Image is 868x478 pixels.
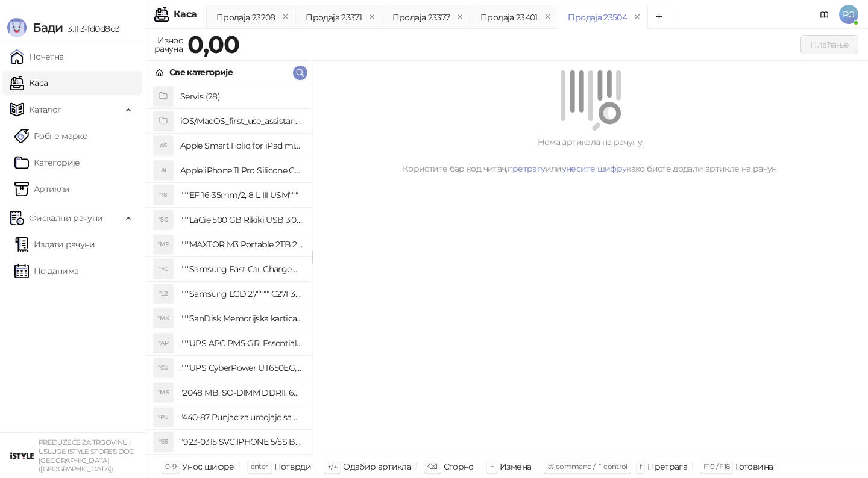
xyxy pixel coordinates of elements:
button: Add tab [647,5,671,29]
div: "18 [154,185,173,205]
h4: """Samsung Fast Car Charge Adapter, brzi auto punja_, boja crna""" [180,259,303,279]
div: Све категорије [169,66,233,79]
a: Почетна [10,45,64,69]
strong: 0,00 [187,29,239,59]
div: grid [145,84,312,455]
div: "MP [154,235,173,254]
h4: """SanDisk Memorijska kartica 256GB microSDXC sa SD adapterom SDSQXA1-256G-GN6MA - Extreme PLUS, ... [180,309,303,328]
span: ⌫ [427,462,437,471]
div: Продаја 23504 [568,11,627,24]
div: Нема артикала на рачуну. Користите бар код читач, или како бисте додали артикле на рачун. [327,135,854,175]
a: унесите шифру [562,163,627,174]
img: 64x64-companyLogo-77b92cf4-9946-4f36-9751-bf7bb5fd2c7d.png [10,444,34,468]
a: Робне марке [14,124,87,148]
button: remove [540,12,556,22]
a: Каса [10,71,48,95]
div: Готовина [735,459,773,474]
div: "MK [154,309,173,328]
h4: "440-87 Punjac za uredjaje sa micro USB portom 4/1, Stand." [180,408,303,427]
h4: Apple Smart Folio for iPad mini (A17 Pro) - Sage [180,136,303,155]
div: Продаја 23401 [480,11,538,24]
div: "FC [154,259,173,279]
div: Унос шифре [182,459,234,474]
h4: Apple iPhone 11 Pro Silicone Case - Black [180,161,303,180]
span: F10 / F16 [703,462,729,471]
div: "PU [154,408,173,427]
span: ↑/↓ [327,462,337,471]
div: Износ рачуна [152,33,185,57]
div: Потврди [274,459,312,474]
div: "CU [154,358,173,377]
h4: """EF 16-35mm/2, 8 L III USM""" [180,185,303,205]
a: Документација [815,5,834,24]
img: Logo [7,18,27,37]
span: + [490,462,494,471]
div: AI [154,161,173,180]
h4: "2048 MB, SO-DIMM DDRII, 667 MHz, Napajanje 1,8 0,1 V, Latencija CL5" [180,383,303,402]
button: remove [452,12,468,22]
span: 3.11.3-fd0d8d3 [63,23,119,34]
h4: iOS/MacOS_first_use_assistance (4) [180,111,303,131]
div: Одабир артикла [343,459,411,474]
span: f [640,462,641,471]
h4: """Samsung LCD 27"""" C27F390FHUXEN""" [180,284,303,303]
a: претрагу [508,163,546,174]
div: Продаја 23371 [306,11,362,24]
span: enter [251,462,268,471]
span: Каталог [29,98,61,122]
div: "AP [154,334,173,353]
span: ⌘ command / ⌃ control [547,462,627,471]
div: Претрага [647,459,687,474]
a: Издати рачуни [14,232,95,256]
div: Продаја 23377 [392,11,450,24]
small: PREDUZEĆE ZA TRGOVINU I USLUGE ISTYLE STORES DOO [GEOGRAPHIC_DATA] ([GEOGRAPHIC_DATA]) [39,438,135,473]
span: Фискални рачуни [29,206,102,230]
button: remove [278,12,294,22]
div: "L2 [154,284,173,303]
div: Сторно [444,459,474,474]
a: По данима [14,259,78,283]
h4: """UPS CyberPower UT650EG, 650VA/360W , line-int., s_uko, desktop""" [180,358,303,377]
button: remove [629,12,645,22]
div: "5G [154,210,173,229]
button: remove [364,12,380,22]
h4: """LaCie 500 GB Rikiki USB 3.0 / Ultra Compact & Resistant aluminum / USB 3.0 / 2.5""""""" [180,210,303,229]
h4: Servis (28) [180,87,303,106]
div: AS [154,136,173,155]
div: Каса [174,10,197,19]
a: ArtikliАртикли [14,177,70,201]
div: "S5 [154,432,173,452]
div: "MS [154,383,173,402]
a: Категорије [14,151,80,175]
div: Измена [500,459,531,474]
h4: """MAXTOR M3 Portable 2TB 2.5"""" crni eksterni hard disk HX-M201TCB/GM""" [180,235,303,254]
button: Плаћање [800,35,858,54]
span: Бади [33,20,63,35]
span: 0-9 [165,462,176,471]
h4: """UPS APC PM5-GR, Essential Surge Arrest,5 utic_nica""" [180,334,303,353]
span: PG [839,5,858,24]
div: Продаја 23208 [216,11,275,24]
h4: "923-0315 SVC,IPHONE 5/5S BATTERY REMOVAL TRAY Držač za iPhone sa kojim se otvara display [180,432,303,452]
